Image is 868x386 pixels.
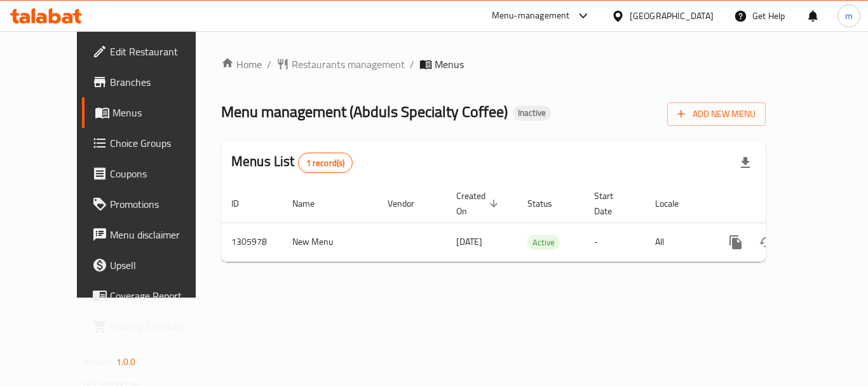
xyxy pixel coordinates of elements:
[83,354,114,370] span: Version:
[110,135,212,151] span: Choice Groups
[655,196,695,211] span: Locale
[110,44,212,59] span: Edit Restaurant
[292,57,405,72] span: Restaurants management
[82,250,222,280] a: Upsell
[527,235,560,250] div: Active
[231,196,255,211] span: ID
[112,105,212,120] span: Menus
[110,196,212,212] span: Promotions
[456,188,502,219] span: Created On
[630,9,714,23] div: [GEOGRAPHIC_DATA]
[110,258,212,273] span: Upsell
[292,196,331,211] span: Name
[221,97,508,126] span: Menu management ( Abduls Specialty Coffee )
[492,8,570,24] div: Menu-management
[267,57,271,72] li: /
[110,74,212,90] span: Branches
[82,219,222,250] a: Menu disclaimer
[110,319,212,334] span: Grocery Checklist
[110,166,212,181] span: Coupons
[110,288,212,303] span: Coverage Report
[721,227,751,258] button: more
[456,233,482,250] span: [DATE]
[584,223,645,261] td: -
[82,311,222,341] a: Grocery Checklist
[116,354,136,370] span: 1.0.0
[82,128,222,158] a: Choice Groups
[645,223,710,261] td: All
[751,227,782,258] button: Change Status
[221,57,766,72] nav: breadcrumb
[110,227,212,242] span: Menu disclaimer
[710,184,853,223] th: Actions
[527,196,569,211] span: Status
[276,57,405,72] a: Restaurants management
[282,223,377,261] td: New Menu
[594,188,630,219] span: Start Date
[298,153,353,173] div: Total records count
[845,9,853,23] span: m
[221,223,282,261] td: 1305978
[513,107,551,118] span: Inactive
[82,97,222,128] a: Menus
[82,158,222,189] a: Coupons
[82,67,222,97] a: Branches
[730,148,761,178] div: Export file
[410,57,414,72] li: /
[221,184,853,262] table: enhanced table
[677,106,756,122] span: Add New Menu
[513,106,551,121] div: Inactive
[82,189,222,219] a: Promotions
[299,157,353,169] span: 1 record(s)
[82,36,222,67] a: Edit Restaurant
[221,57,262,72] a: Home
[435,57,464,72] span: Menus
[231,152,353,173] h2: Menus List
[667,102,766,126] button: Add New Menu
[527,235,560,250] span: Active
[388,196,431,211] span: Vendor
[82,280,222,311] a: Coverage Report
